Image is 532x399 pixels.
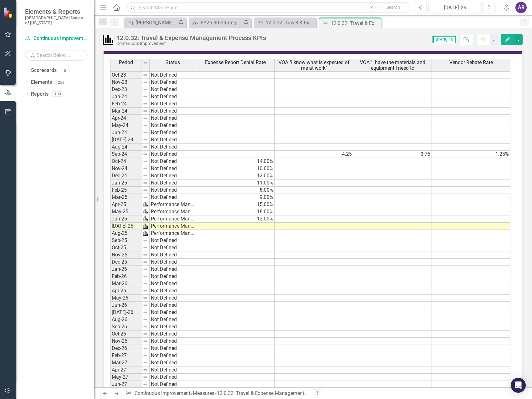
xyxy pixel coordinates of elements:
[143,87,148,92] img: 8DAGhfEEPCf229AAAAAElFTkSuQmCC
[150,309,196,316] td: Not Defined
[110,244,141,251] td: Oct-25
[110,71,141,79] td: Oct-23
[143,73,148,78] img: 8DAGhfEEPCf229AAAAAElFTkSuQmCC
[150,237,196,244] td: Not Defined
[428,2,482,13] button: [DATE]-25
[143,331,148,336] img: 8DAGhfEEPCf229AAAAAElFTkSuQmCC
[150,374,196,381] td: Not Defined
[150,316,196,323] td: Not Defined
[143,202,148,207] img: Tm0czyi0d3z6KbMvzUvpfTW2q1jaz45CuN2C4x9rtfABtMFvAAn+ByuUVLYSwAAAABJRU5ErkJggg==
[110,280,141,287] td: Mar-26
[110,187,141,194] td: Feb-25
[110,208,141,215] td: May-25
[150,179,196,187] td: Not Defined
[125,390,308,397] div: » »
[127,2,410,13] input: Search ClearPoint...
[150,266,196,273] td: Not Defined
[110,100,141,108] td: Feb-24
[266,19,315,27] div: 12.0.32: Travel & Expense Management Process
[25,15,88,26] small: [DEMOGRAPHIC_DATA] Nation of [US_STATE]
[110,345,141,352] td: Dec-26
[31,79,52,86] a: Elements
[110,366,141,374] td: Apr-27
[143,360,148,365] img: 8DAGhfEEPCf229AAAAAElFTkSuQmCC
[150,280,196,287] td: Not Defined
[135,390,190,396] a: Continuous Improvement
[150,208,196,215] td: Performance Management
[31,67,57,74] a: Scorecards
[136,19,177,27] div: [PERSON_NAME] SO's
[143,353,148,358] img: 8DAGhfEEPCf229AAAAAElFTkSuQmCC
[25,35,88,42] a: Continuous Improvement
[110,266,141,273] td: Jan-26
[150,115,196,122] td: Not Defined
[143,159,148,164] img: 8DAGhfEEPCf229AAAAAElFTkSuQmCC
[166,60,180,65] span: Status
[150,338,196,345] td: Not Defined
[110,201,141,208] td: Apr-25
[190,19,242,27] a: FY26-30 Strategic Plan
[355,60,430,71] span: VOA "I have the materials and equipment I need to
[255,19,315,27] a: 12.0.32: Travel & Expense Management Process
[110,230,141,237] td: Aug-25
[150,129,196,136] td: Not Defined
[110,302,141,309] td: Jun-26
[110,122,141,129] td: May-24
[143,116,148,121] img: 8DAGhfEEPCf229AAAAAElFTkSuQmCC
[193,390,214,396] a: Measures
[110,273,141,280] td: Feb-26
[150,230,196,237] td: Performance Management
[431,4,479,12] div: [DATE]-25
[143,231,148,236] img: Tm0czyi0d3z6KbMvzUvpfTW2q1jaz45CuN2C4x9rtfABtMFvAAn+ByuUVLYSwAAAABJRU5ErkJggg==
[110,309,141,316] td: [DATE]-26
[110,215,141,223] td: Jun-25
[110,287,141,295] td: Apr-26
[196,179,275,187] td: 11.00%
[150,359,196,366] td: Not Defined
[143,123,148,128] img: 8DAGhfEEPCf229AAAAAElFTkSuQmCC
[110,338,141,345] td: Nov-26
[511,378,526,393] div: Open Intercom Messenger
[110,194,141,201] td: Mar-25
[119,60,133,65] span: Period
[515,2,527,13] button: AR
[110,79,141,86] td: Nov-23
[110,352,141,359] td: Feb-27
[110,381,141,388] td: Jun-27
[143,224,148,229] img: Tm0czyi0d3z6KbMvzUvpfTW2q1jaz45CuN2C4x9rtfABtMFvAAn+ByuUVLYSwAAAABJRU5ErkJggg==
[150,331,196,338] td: Not Defined
[143,188,148,193] img: 8DAGhfEEPCf229AAAAAElFTkSuQmCC
[196,201,275,208] td: 15.00%
[110,331,141,338] td: Oct-26
[196,172,275,179] td: 12.00%
[143,367,148,372] img: 8DAGhfEEPCf229AAAAAElFTkSuQmCC
[150,122,196,129] td: Not Defined
[432,36,456,43] span: [DATE]-25
[110,136,141,144] td: [DATE]-24
[150,136,196,144] td: Not Defined
[377,3,409,12] button: Search
[143,274,148,279] img: 8DAGhfEEPCf229AAAAAElFTkSuQmCC
[150,251,196,259] td: Not Defined
[150,345,196,352] td: Not Defined
[275,151,353,158] td: 4.25
[143,324,148,329] img: 8DAGhfEEPCf229AAAAAElFTkSuQmCC
[150,295,196,302] td: Not Defined
[143,310,148,315] img: 8DAGhfEEPCf229AAAAAElFTkSuQmCC
[143,180,148,185] img: 8DAGhfEEPCf229AAAAAElFTkSuQmCC
[143,209,148,214] img: Tm0czyi0d3z6KbMvzUvpfTW2q1jaz45CuN2C4x9rtfABtMFvAAn+ByuUVLYSwAAAABJRU5ErkJggg==
[143,173,148,178] img: 8DAGhfEEPCf229AAAAAElFTkSuQmCC
[110,115,141,122] td: Apr-24
[150,201,196,208] td: Performance Management
[150,215,196,223] td: Performance Management
[25,8,88,15] span: Elements & Reports
[143,109,148,114] img: 8DAGhfEEPCf229AAAAAElFTkSuQmCC
[110,237,141,244] td: Sep-25
[150,165,196,172] td: Not Defined
[60,68,70,73] div: 6
[110,295,141,302] td: May-26
[143,317,148,322] img: 8DAGhfEEPCf229AAAAAElFTkSuQmCC
[150,273,196,280] td: Not Defined
[110,316,141,323] td: Aug-26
